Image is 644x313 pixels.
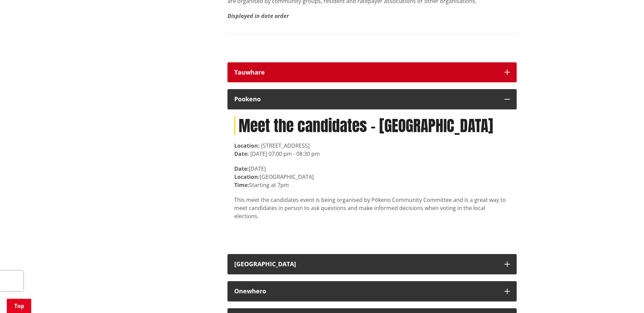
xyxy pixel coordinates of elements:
button: Pookeno [227,89,517,109]
strong: Location: [234,173,260,181]
button: [GEOGRAPHIC_DATA] [227,254,517,274]
p: This meet the candidates event is being organised by Pōkeno Community Committee and is a great wa... [234,196,510,220]
strong: Time: [234,181,249,189]
strong: Date: [234,165,249,172]
iframe: Messenger Launcher [613,285,637,309]
span: [STREET_ADDRESS] [261,142,310,149]
div: [GEOGRAPHIC_DATA] [234,261,498,268]
time: [DATE] 07:00 pm - 08:30 pm [250,150,320,158]
p: [DATE] [GEOGRAPHIC_DATA] Starting at 7pm [234,165,510,189]
div: Onewhero [234,288,498,295]
div: Pookeno [234,96,498,103]
strong: Tauwhare [234,68,265,76]
a: Top [7,299,31,313]
strong: Location: [234,142,260,149]
em: Displayed in date order [227,12,289,20]
button: Tauwhare [227,62,517,83]
button: Onewhero [227,281,517,301]
h1: Meet the candidates - [GEOGRAPHIC_DATA] [234,116,510,135]
strong: Date: [234,150,249,158]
